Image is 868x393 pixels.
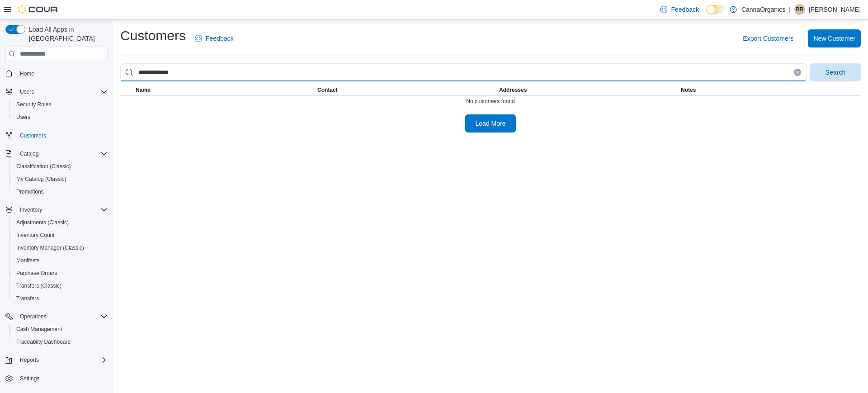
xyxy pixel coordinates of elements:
a: My Catalog (Classic) [13,174,70,185]
span: Cash Management [16,326,62,333]
span: Promotions [13,186,108,197]
button: Settings [2,372,111,385]
span: Contact [317,86,338,94]
a: Cash Management [13,324,66,335]
span: Inventory [16,204,108,215]
button: Home [2,66,111,80]
span: Home [20,70,34,77]
span: Search [826,68,845,77]
span: Reports [16,355,108,365]
a: Feedback [656,0,702,19]
button: Purchase Orders [9,267,111,279]
span: Traceabilty Dashboard [16,338,71,346]
button: Catalog [2,147,111,160]
button: Classification (Classic) [9,160,111,173]
a: Customers [16,130,50,141]
button: Operations [16,311,50,322]
span: Catalog [16,148,108,159]
button: Catalog [16,148,42,159]
span: Customers [20,132,46,139]
button: Transfers [9,292,111,305]
button: Users [9,111,111,123]
span: Users [13,112,108,123]
span: My Catalog (Classic) [16,175,66,183]
button: Inventory Count [9,229,111,241]
button: Traceabilty Dashboard [9,336,111,348]
span: Adjustments (Classic) [13,217,108,228]
span: Traceabilty Dashboard [13,336,108,347]
span: Purchase Orders [16,270,57,277]
p: CannaOrganics [741,4,785,15]
span: Manifests [16,257,39,264]
span: Users [16,86,108,97]
button: Customers [2,129,111,142]
span: Settings [16,373,108,384]
span: Notes [681,86,696,94]
span: Settings [20,375,39,382]
span: Inventory Manager (Classic) [16,244,84,251]
a: Classification (Classic) [13,161,75,172]
span: Manifests [13,255,108,266]
span: Reports [20,356,39,364]
span: Classification (Classic) [16,163,71,170]
p: | [789,4,791,15]
span: Inventory Count [16,232,55,239]
span: Inventory Manager (Classic) [13,242,108,253]
span: Home [16,67,108,79]
span: Catalog [20,150,38,157]
a: Security Roles [13,99,55,110]
span: Operations [16,311,108,322]
button: Promotions [9,185,111,198]
span: Load More [476,119,506,128]
a: Promotions [13,186,47,197]
a: Users [13,112,34,123]
a: Traceabilty Dashboard [13,336,74,347]
span: Classification (Classic) [13,161,108,172]
span: BR [796,4,804,15]
span: Transfers (Classic) [16,282,61,289]
a: Manifests [13,255,43,266]
button: Clear input [794,69,801,76]
span: No customers found [466,98,514,105]
a: Adjustments (Classic) [13,217,72,228]
button: New Customer [808,29,861,47]
button: Security Roles [9,98,111,111]
span: Purchase Orders [13,268,108,279]
span: Load All Apps in [GEOGRAPHIC_DATA] [25,25,108,43]
button: Search [810,63,861,81]
span: Cash Management [13,324,108,335]
button: Operations [2,310,111,323]
span: My Catalog (Classic) [13,174,108,185]
span: Transfers [16,295,39,302]
span: Transfers (Classic) [13,280,108,291]
a: Settings [16,373,43,384]
img: Cova [18,5,59,14]
span: Feedback [671,5,698,14]
a: Home [16,68,38,79]
button: Inventory [2,204,111,216]
span: Inventory Count [13,230,108,241]
p: [PERSON_NAME] [809,4,861,15]
a: Feedback [191,29,237,47]
button: Users [16,86,38,97]
button: Inventory Manager (Classic) [9,241,111,254]
a: Inventory Count [13,230,58,241]
a: Transfers [13,293,42,304]
button: Load More [465,114,516,133]
button: My Catalog (Classic) [9,173,111,185]
span: Users [20,88,34,95]
button: Reports [2,354,111,366]
a: Purchase Orders [13,268,61,279]
span: Users [16,114,30,121]
button: Transfers (Classic) [9,279,111,292]
span: Promotions [16,188,44,195]
span: Operations [20,313,47,320]
button: Reports [16,355,42,365]
h1: Customers [120,27,186,45]
a: Inventory Manager (Classic) [13,242,88,253]
span: Addresses [499,86,527,94]
input: Dark Mode [706,5,725,14]
button: Cash Management [9,323,111,336]
span: Customers [16,130,108,141]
